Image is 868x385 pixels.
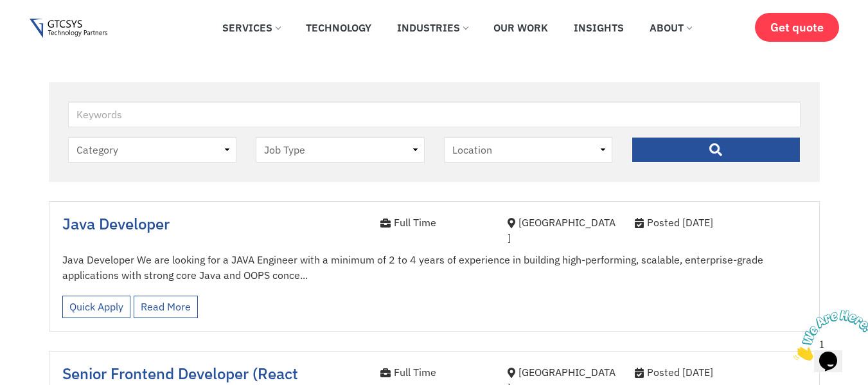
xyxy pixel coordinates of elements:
input:  [632,137,801,163]
div: Full Time [380,215,488,230]
iframe: chat widget [788,305,868,366]
div: Posted [DATE] [635,364,806,380]
a: Industries [387,13,477,42]
span: 1 [5,5,10,16]
a: Java Developer [62,213,170,234]
a: About [640,13,701,42]
p: Java Developer We are looking for a JAVA Engineer with a minimum of 2 to 4 years of experience in... [62,252,806,283]
a: Services [213,13,290,42]
a: Our Work [484,13,558,42]
a: Technology [296,13,381,42]
img: Chat attention grabber [5,5,85,56]
span: Get quote [770,21,824,34]
input: Keywords [68,102,801,127]
a: Read More [134,296,198,318]
div: Posted [DATE] [635,215,806,230]
a: Insights [564,13,633,42]
div: [GEOGRAPHIC_DATA] [508,215,616,246]
img: Gtcsys logo [30,19,107,39]
a: Get quote [755,13,839,42]
a: Quick Apply [62,296,130,318]
div: Full Time [380,364,488,380]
